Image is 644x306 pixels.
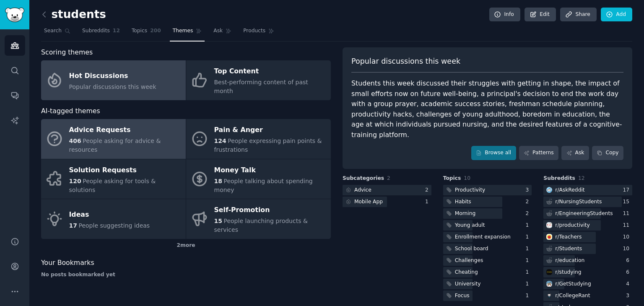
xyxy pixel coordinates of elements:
span: Products [243,27,265,35]
a: Mobile App1 [343,197,431,207]
div: r/ AskReddit [555,187,584,194]
span: Popular discussions this week [69,83,156,90]
img: Teachers [546,234,552,240]
a: r/EngineeringStudents11 [543,208,632,219]
a: Advice2 [343,185,431,195]
h2: students [41,8,106,21]
img: GummySearch logo [5,8,24,22]
div: 1 [425,198,431,206]
span: AI-tagged themes [41,106,100,117]
a: r/Students10 [543,244,632,254]
a: Focus1 [443,290,532,301]
a: productivityr/productivity11 [543,220,632,231]
span: 200 [150,27,161,35]
a: Self-Promotion15People launching products & services [186,199,331,239]
div: Ideas [69,208,150,221]
span: 18 [214,178,222,184]
div: 6 [626,269,632,276]
span: Best-performing content of past month [214,79,308,94]
img: studying [546,269,552,275]
a: Advice Requests406People asking for advice & resources [41,119,186,159]
button: Copy [592,146,623,160]
div: 15 [623,198,632,206]
span: Topics [132,27,147,35]
a: Subreddits12 [79,24,123,41]
div: r/ studying [555,269,581,276]
span: Themes [173,27,193,35]
div: r/ education [555,257,584,265]
div: Cheating [455,269,478,276]
span: 10 [464,175,470,181]
a: Productivity3 [443,185,532,195]
span: 406 [69,137,81,144]
div: Advice Requests [69,124,182,137]
a: Edit [525,8,556,22]
span: Subreddits [543,175,575,182]
a: Topics200 [129,24,164,41]
div: 3 [526,187,532,194]
a: Morning2 [443,208,532,219]
div: Advice [354,187,371,194]
div: University [455,280,481,288]
a: AskRedditr/AskReddit17 [543,185,632,195]
div: Hot Discussions [69,69,156,83]
a: Search [41,24,73,41]
div: 10 [623,245,632,253]
div: 1 [526,222,532,229]
a: Solution Requests120People asking for tools & solutions [41,159,186,199]
div: 17 [623,187,632,194]
div: r/ Teachers [555,233,582,241]
a: r/education6 [543,255,632,266]
span: 120 [69,178,81,184]
span: 15 [214,218,222,224]
div: r/ Students [555,245,582,253]
a: Money Talk18People talking about spending money [186,159,331,199]
div: Habits [455,198,471,206]
a: Teachersr/Teachers10 [543,232,632,242]
img: CollegeRant [546,293,552,298]
div: 1 [526,280,532,288]
div: 1 [526,257,532,265]
div: Morning [455,210,476,218]
div: 1 [526,292,532,300]
a: Top ContentBest-performing content of past month [186,60,331,100]
span: Topics [443,175,461,182]
a: Ask [210,24,234,41]
a: GetStudyingr/GetStudying4 [543,279,632,289]
div: 2 [526,210,532,218]
div: r/ CollegeRant [555,292,590,300]
a: Add [601,8,632,22]
a: University1 [443,279,532,289]
a: studyingr/studying6 [543,267,632,277]
div: r/ NursingStudents [555,198,602,206]
span: Subcategories [343,175,384,182]
span: People launching products & services [214,218,308,233]
div: 1 [526,269,532,276]
span: Search [44,27,62,35]
div: 4 [626,280,632,288]
div: r/ productivity [555,222,589,229]
span: 17 [69,222,77,229]
span: People expressing pain points & frustrations [214,137,322,153]
div: 2 more [41,239,331,252]
a: Share [560,8,596,22]
span: People talking about spending money [214,178,313,193]
a: School board1 [443,244,532,254]
a: Products [240,24,277,41]
a: Patterns [519,146,558,160]
img: productivity [546,222,552,228]
div: r/ EngineeringStudents [555,210,613,218]
a: Themes [170,24,205,41]
div: 1 [526,233,532,241]
a: Habits2 [443,197,532,207]
div: School board [455,245,488,253]
div: 11 [623,210,632,218]
div: Challenges [455,257,483,265]
div: Money Talk [214,163,327,177]
span: People suggesting ideas [78,222,150,229]
a: Info [489,8,520,22]
div: 6 [626,257,632,265]
div: Self-Promotion [214,204,327,217]
div: Solution Requests [69,163,182,177]
a: Enrollment expansion1 [443,232,532,242]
